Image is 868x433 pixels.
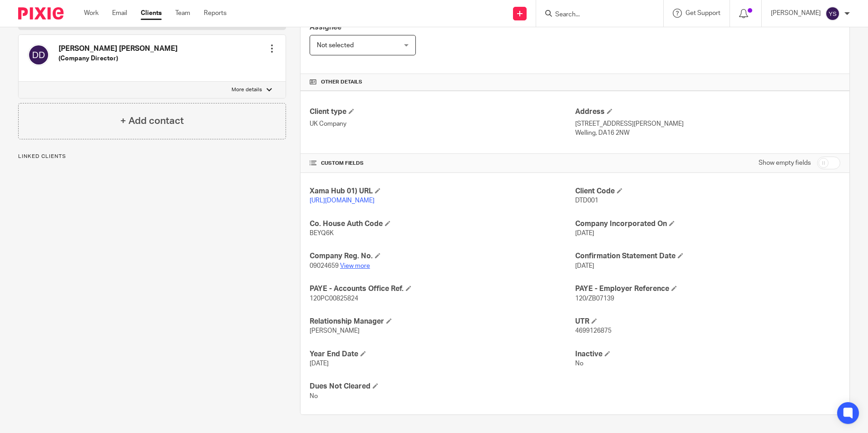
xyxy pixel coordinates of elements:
[317,42,354,49] span: Not selected
[84,9,99,18] a: Work
[575,107,840,117] h4: Address
[310,360,329,367] span: [DATE]
[575,251,840,261] h4: Confirmation Statement Date
[310,24,341,31] span: Assignee
[310,230,334,236] span: BEYQ6K
[575,219,840,229] h4: Company Incorporated On
[575,349,840,359] h4: Inactive
[175,9,190,18] a: Team
[204,9,227,18] a: Reports
[575,263,594,269] span: [DATE]
[59,54,178,63] h5: (Company Director)
[18,7,64,20] img: Pixie
[575,360,583,367] span: No
[575,284,840,294] h4: PAYE - Employer Reference
[310,160,575,167] h4: CUSTOM FIELDS
[310,197,375,204] a: [URL][DOMAIN_NAME]
[310,382,575,391] h4: Dues Not Cleared
[771,9,821,18] p: [PERSON_NAME]
[554,11,636,19] input: Search
[112,9,127,18] a: Email
[575,197,598,204] span: DTD001
[321,79,362,86] span: Other details
[310,251,575,261] h4: Company Reg. No.
[575,317,840,326] h4: UTR
[310,328,360,334] span: [PERSON_NAME]
[825,6,840,21] img: svg%3E
[310,187,575,196] h4: Xama Hub 01) URL
[575,128,840,138] p: Welling, DA16 2NW
[575,295,614,302] span: 120/ZB07139
[310,107,575,117] h4: Client type
[141,9,162,18] a: Clients
[310,317,575,326] h4: Relationship Manager
[310,219,575,229] h4: Co. House Auth Code
[310,393,318,399] span: No
[575,187,840,196] h4: Client Code
[310,349,575,359] h4: Year End Date
[310,119,575,128] p: UK Company
[18,153,286,160] p: Linked clients
[686,10,720,16] span: Get Support
[310,284,575,294] h4: PAYE - Accounts Office Ref.
[575,119,840,128] p: [STREET_ADDRESS][PERSON_NAME]
[310,295,358,302] span: 120PC00825824
[59,44,178,54] h4: [PERSON_NAME] [PERSON_NAME]
[575,328,612,334] span: 4699126875
[340,263,370,269] a: View more
[759,158,811,167] label: Show empty fields
[232,86,262,93] p: More details
[310,263,339,269] span: 09024659
[120,114,184,128] h4: + Add contact
[575,230,594,236] span: [DATE]
[28,44,49,66] img: svg%3E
